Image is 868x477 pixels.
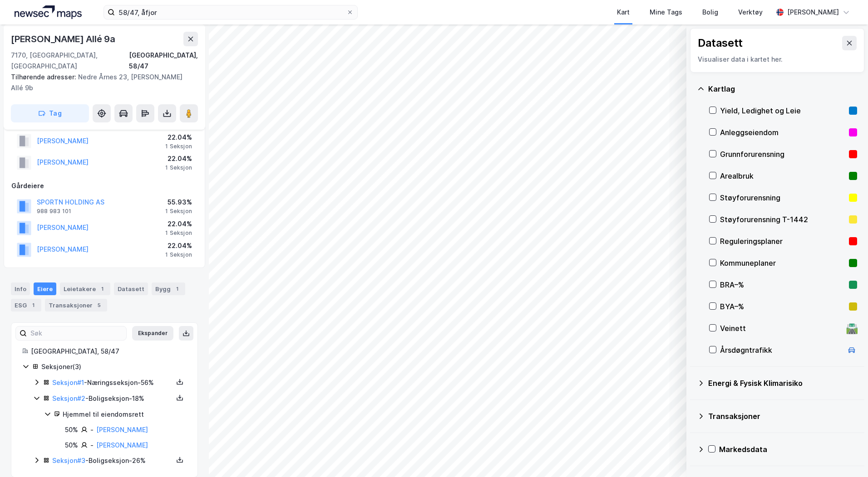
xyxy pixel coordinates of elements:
div: Arealbruk [720,170,845,181]
div: Veinett [720,323,843,334]
div: [GEOGRAPHIC_DATA], 58/47 [129,50,198,72]
div: 988 983 101 [37,208,71,215]
div: 🛣️ [846,322,858,334]
div: Visualiser data i kartet her. [698,54,857,65]
div: Yield, Ledighet og Leie [720,105,845,116]
div: - [90,440,94,451]
div: - [90,424,94,435]
div: Leietakere [60,282,110,295]
div: 1 Seksjon [165,251,192,258]
div: Hjemmel til eiendomsrett [63,409,187,420]
div: Datasett [114,282,148,295]
div: 50% [65,424,78,435]
a: [PERSON_NAME] [96,441,148,449]
div: Nedre Årnes 23, [PERSON_NAME] Allé 9b [11,72,191,93]
div: Markedsdata [719,444,857,455]
div: Kommuneplaner [720,258,845,268]
a: Seksjon#1 [52,379,84,386]
div: BRA–% [720,279,845,290]
div: Reguleringsplaner [720,236,845,247]
input: Søk [27,326,126,340]
div: 22.04% [165,153,192,164]
a: Seksjon#3 [52,457,85,464]
div: Info [11,282,30,295]
div: 1 [173,284,182,293]
div: 50% [65,440,78,451]
div: Verktøy [738,7,763,18]
div: Datasett [698,36,743,50]
div: Grunnforurensning [720,149,845,160]
div: Bygg [152,282,185,295]
div: - Næringsseksjon - 56% [52,377,173,388]
div: Eiere [34,282,56,295]
div: 22.04% [165,240,192,251]
a: Seksjon#2 [52,394,85,402]
div: BYA–% [720,301,845,312]
div: 22.04% [165,132,192,143]
div: Gårdeiere [11,180,197,191]
span: Tilhørende adresser: [11,73,78,81]
div: - Boligseksjon - 26% [52,455,173,466]
div: Mine Tags [650,7,682,18]
div: [PERSON_NAME] [787,7,839,18]
img: logo.a4113a55bc3d86da70a041830d287a7e.svg [15,5,82,19]
div: Energi & Fysisk Klimarisiko [708,378,857,389]
div: Seksjoner ( 3 ) [41,361,187,372]
div: Årsdøgntrafikk [720,345,843,355]
div: [PERSON_NAME] Allé 9a [11,32,117,46]
div: 1 Seksjon [165,208,192,215]
div: Bolig [702,7,718,18]
div: Anleggseiendom [720,127,845,138]
div: 1 Seksjon [165,143,192,150]
div: - Boligseksjon - 18% [52,393,173,404]
button: Tag [11,104,89,122]
div: 1 Seksjon [165,164,192,171]
a: [PERSON_NAME] [96,426,148,433]
div: Transaksjoner [45,299,107,312]
div: 1 [98,284,107,293]
div: Kart [617,7,630,18]
button: Ekspander [132,326,173,341]
div: Støyforurensning [720,192,845,203]
div: [GEOGRAPHIC_DATA], 58/47 [31,346,187,357]
div: Støyforurensning T-1442 [720,214,845,225]
div: ESG [11,299,41,312]
div: 1 Seksjon [165,229,192,237]
div: 55.93% [165,197,192,208]
div: 7170, [GEOGRAPHIC_DATA], [GEOGRAPHIC_DATA] [11,50,129,72]
div: Transaksjoner [708,411,857,422]
div: 22.04% [165,219,192,229]
div: 5 [94,301,104,310]
input: Søk på adresse, matrikkel, gårdeiere, leietakere eller personer [115,5,346,19]
div: Kartlag [708,83,857,94]
div: 1 [29,301,38,310]
iframe: Chat Widget [823,433,868,477]
div: Kontrollprogram for chat [823,433,868,477]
